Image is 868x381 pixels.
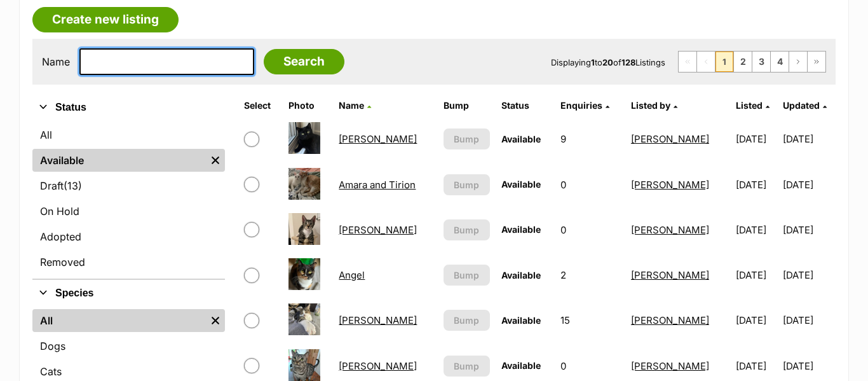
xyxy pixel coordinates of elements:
[621,57,635,67] strong: 128
[631,360,709,372] a: [PERSON_NAME]
[771,52,789,72] a: Page 4
[339,269,365,281] a: Angel
[679,52,696,72] span: First page
[783,298,834,342] td: [DATE]
[808,52,825,72] a: Last page
[444,128,490,149] button: Bump
[239,95,282,116] th: Select
[631,314,709,326] a: [PERSON_NAME]
[206,149,225,172] a: Remove filter
[454,359,479,373] span: Bump
[444,174,490,195] button: Bump
[283,95,332,116] th: Photo
[631,133,709,145] a: [PERSON_NAME]
[736,100,770,111] a: Listed
[339,133,417,145] a: [PERSON_NAME]
[339,224,417,236] a: [PERSON_NAME]
[32,149,206,172] a: Available
[560,100,602,111] span: translation missing: en.admin.listings.index.attributes.enquiries
[731,163,782,207] td: [DATE]
[42,56,70,67] label: Name
[734,52,752,72] a: Page 2
[339,100,371,111] a: Name
[591,57,595,67] strong: 1
[555,163,625,207] td: 0
[631,179,709,191] a: [PERSON_NAME]
[555,208,625,252] td: 0
[444,219,490,240] button: Bump
[555,298,625,342] td: 15
[339,100,364,111] span: Name
[32,309,206,332] a: All
[339,314,417,326] a: [PERSON_NAME]
[339,360,417,372] a: [PERSON_NAME]
[444,265,490,286] button: Bump
[783,117,834,161] td: [DATE]
[783,100,820,111] span: Updated
[631,224,709,236] a: [PERSON_NAME]
[288,168,320,200] img: Amara and Tirion
[731,253,782,297] td: [DATE]
[678,51,826,73] nav: Pagination
[64,178,82,193] span: (13)
[602,57,613,67] strong: 20
[731,117,782,161] td: [DATE]
[454,178,479,191] span: Bump
[697,52,715,72] span: Previous page
[736,100,763,111] span: Listed
[501,179,541,190] span: Available
[631,100,670,111] span: Listed by
[454,268,479,282] span: Bump
[551,57,665,67] span: Displaying to of Listings
[501,315,541,326] span: Available
[288,258,320,290] img: Angel
[32,335,225,357] a: Dogs
[438,95,495,116] th: Bump
[501,134,541,144] span: Available
[560,100,609,111] a: Enquiries
[496,95,554,116] th: Status
[339,179,416,191] a: Amara and Tirion
[444,356,490,377] button: Bump
[731,208,782,252] td: [DATE]
[555,117,625,161] td: 9
[454,223,479,237] span: Bump
[32,7,179,32] a: Create new listing
[715,52,733,72] span: Page 1
[32,121,225,279] div: Status
[444,310,490,331] button: Bump
[454,314,479,327] span: Bump
[731,298,782,342] td: [DATE]
[32,200,225,223] a: On Hold
[32,251,225,274] a: Removed
[783,253,834,297] td: [DATE]
[32,285,225,301] button: Species
[555,253,625,297] td: 2
[783,100,827,111] a: Updated
[454,132,479,146] span: Bump
[631,100,677,111] a: Listed by
[783,208,834,252] td: [DATE]
[789,52,807,72] a: Next page
[32,225,225,248] a: Adopted
[264,49,344,74] input: Search
[32,99,225,116] button: Status
[783,163,834,207] td: [DATE]
[206,309,225,332] a: Remove filter
[501,224,541,235] span: Available
[501,360,541,371] span: Available
[752,52,770,72] a: Page 3
[32,123,225,146] a: All
[32,174,225,197] a: Draft
[501,270,541,281] span: Available
[631,269,709,281] a: [PERSON_NAME]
